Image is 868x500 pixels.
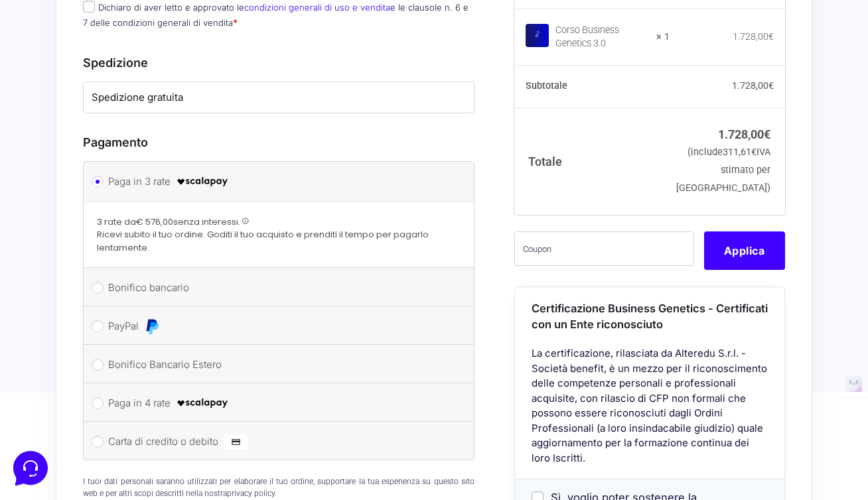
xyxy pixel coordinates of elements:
[768,32,774,42] span: €
[11,11,223,32] h2: Ciao da Marketers 👋
[514,66,670,108] th: Subtotale
[526,24,549,47] img: Corso Business Genetics 3.0
[21,111,244,138] button: Inizia una conversazione
[144,318,160,334] img: PayPal
[83,475,474,499] p: I tuoi dati personali saranno utilizzati per elaborare il tuo ordine, supportare la tua esperienz...
[21,74,48,101] img: dark
[751,147,757,158] span: €
[723,147,757,158] span: 311,61
[768,81,774,92] span: €
[676,147,770,194] small: (include IVA stimato per [GEOGRAPHIC_DATA])
[86,119,196,130] span: Inizia una conversazione
[141,164,244,175] a: Apri Centro Assistenza
[11,378,92,408] button: Home
[718,127,770,141] bdi: 1.728,00
[555,25,648,51] div: Corso Business Genetics 3.0
[732,81,774,92] bdi: 1.728,00
[108,393,445,413] label: Paga in 4 rate
[83,54,474,72] h3: Spedizione
[21,53,113,64] span: Le tue conversazioni
[204,397,224,408] p: Aiuto
[244,2,390,13] a: condizioni generali di uso e vendita
[514,231,694,266] input: Coupon
[108,316,445,336] label: PayPal
[227,489,275,498] a: privacy policy
[83,133,474,151] h3: Pagamento
[108,355,445,375] label: Bonifico Bancario Estero
[176,174,229,190] img: scalapay-logo-black.png
[108,278,445,298] label: Bonifico bancario
[173,378,255,408] button: Aiuto
[532,302,768,332] span: Certificazione Business Genetics - Certificati con un Ente riconosciuto
[108,172,445,192] label: Paga in 3 rate
[83,1,95,13] input: Dichiaro di aver letto e approvato lecondizioni generali di uso e venditae le clausole n. 6 e 7 d...
[92,378,174,408] button: Messaggi
[21,164,104,175] span: Trova una risposta
[733,32,774,42] bdi: 1.728,00
[704,231,785,270] button: Applica
[108,432,445,452] label: Carta di credito o debito
[64,74,90,101] img: dark
[30,193,217,206] input: Cerca un articolo...
[115,397,151,408] p: Messaggi
[764,127,770,141] span: €
[40,397,62,408] p: Home
[11,448,50,488] iframe: Customerly Messenger Launcher
[224,434,248,450] img: Carta di credito o debito
[656,31,670,44] strong: × 1
[514,108,670,215] th: Totale
[42,74,69,101] img: dark
[92,90,466,105] label: Spedizione gratuita
[83,2,469,28] label: Dichiaro di aver letto e approvato le e le clausole n. 6 e 7 delle condizioni generali di vendita
[176,395,229,411] img: scalapay-logo-black.png
[515,347,784,479] div: La certificazione, rilasciata da Alteredu S.r.l. - Società benefit, è un mezzo per il riconoscime...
